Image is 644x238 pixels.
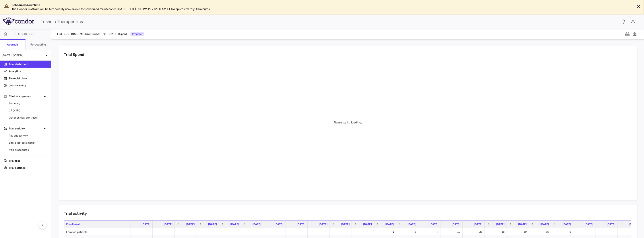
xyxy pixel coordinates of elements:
[467,228,483,235] div: 28
[635,3,642,10] button: Close
[186,223,195,226] span: [DATE]
[9,116,47,120] span: Other clinical contracts
[109,32,127,36] span: [DATE] (Open)
[9,76,47,80] p: Financial close
[9,94,42,98] p: Clinical expenses
[9,127,42,131] p: Trial activity
[407,223,416,226] span: [DATE]
[533,228,549,235] div: 55
[585,223,593,226] span: [DATE]
[12,7,632,11] p: The Condor platform will be temporarily unavailable for scheduled maintenance [DATE][DATE] 9:00 P...
[289,228,305,235] div: —
[9,69,47,73] p: Analytics
[496,223,505,226] span: [DATE]
[252,223,261,226] span: [DATE]
[30,43,46,47] h6: Forecasting
[334,121,362,125] div: Please wait... loading.
[622,228,638,235] div: —
[400,228,416,235] div: 6
[474,223,483,226] span: [DATE]
[9,159,47,163] p: Trial files
[422,228,438,235] div: 7
[378,228,394,235] div: 1
[134,228,150,235] div: —
[64,210,87,216] h6: Trial activity
[312,228,328,235] div: —
[130,32,144,36] p: Preparer
[577,228,593,235] div: —
[489,228,505,235] div: 28
[9,83,47,87] p: Journal entry
[629,223,638,226] span: [DATE]
[14,32,35,36] span: TTX-030-003
[607,223,615,226] span: [DATE]
[157,228,173,235] div: —
[201,228,217,235] div: —
[275,223,283,226] span: [DATE]
[64,52,84,58] h6: Trial Spend
[3,18,34,25] img: logo-full-SnFGN8VE.png
[245,228,261,235] div: —
[363,223,372,226] span: [DATE]
[7,43,18,47] h6: Accruals
[9,134,47,138] span: Patient activity
[319,223,328,226] span: [DATE]
[2,53,44,57] p: [DATE] (Open)
[563,223,571,226] span: [DATE]
[334,228,350,235] div: —
[356,228,372,235] div: —
[230,223,239,226] span: [DATE]
[518,223,527,226] span: [DATE]
[9,141,47,145] span: Site & lab cost matrix
[66,223,80,226] span: Enrollment
[430,223,438,226] span: [DATE]
[142,223,150,226] span: [DATE]
[385,223,394,226] span: [DATE]
[9,109,47,113] span: CRO PPD
[9,101,47,105] span: Summary
[540,223,549,226] span: [DATE]
[555,228,571,235] div: 6
[64,228,130,235] div: Enrolled patients
[452,223,460,226] span: [DATE]
[41,18,618,25] div: Trishula Therapeutics
[444,228,460,235] div: 19
[9,62,47,66] p: Trial dashboard
[223,228,239,235] div: —
[599,228,615,235] div: —
[267,228,283,235] div: —
[511,228,527,235] div: 39
[179,228,195,235] div: —
[208,223,217,226] span: [DATE]
[9,166,47,170] p: Trial settings
[9,148,47,152] span: Map procedures
[341,223,350,226] span: [DATE]
[164,223,173,226] span: [DATE]
[57,32,77,36] span: TTX-030-003
[79,32,100,36] span: [MEDICAL_DATA]
[12,3,632,7] div: Scheduled downtime
[297,223,305,226] span: [DATE]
